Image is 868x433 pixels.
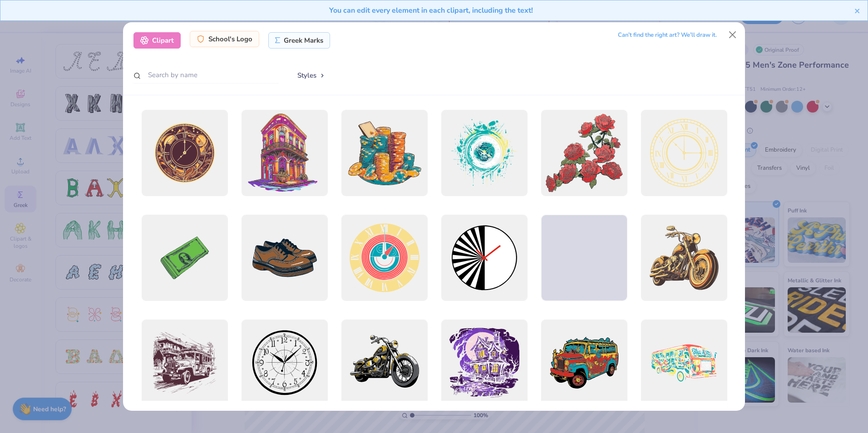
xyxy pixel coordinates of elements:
[288,67,335,84] button: Styles
[7,5,854,16] div: You can edit every element in each clipart, including the text!
[618,27,717,43] div: Can’t find the right art? We’ll draw it.
[133,67,279,84] input: Search by name
[268,32,330,49] div: Greek Marks
[133,32,181,49] div: Clipart
[724,26,741,43] button: Close
[854,5,861,16] button: close
[190,31,259,47] div: School's Logo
